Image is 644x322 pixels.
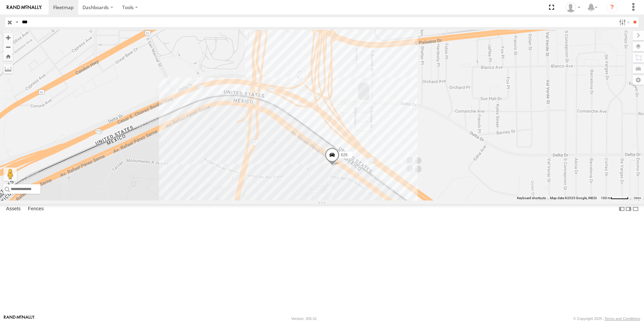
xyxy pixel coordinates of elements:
label: Fences [25,204,47,214]
label: Map Settings [633,75,644,85]
label: Search Query [14,17,20,27]
a: Visit our Website [4,315,35,322]
span: Map data ©2025 Google, INEGI [550,196,597,200]
a: Terms [634,197,641,199]
button: Zoom Home [3,52,13,61]
div: Version: 305.01 [291,317,317,321]
label: Dock Summary Table to the Left [618,204,625,214]
div: © Copyright 2025 - [573,317,640,321]
button: Zoom out [3,42,13,52]
label: Measure [3,64,13,74]
label: Dock Summary Table to the Right [625,204,632,214]
img: rand-logo.svg [7,5,42,10]
button: Keyboard shortcuts [517,196,546,200]
span: 100 m [601,196,611,200]
i: ? [607,2,617,13]
label: Assets [3,204,24,214]
button: Drag Pegman onto the map to open Street View [3,167,17,181]
div: Omar Miranda [563,2,583,12]
span: 626 [341,153,348,157]
label: Search Filter Options [616,17,631,27]
button: Map Scale: 100 m per 49 pixels [599,196,631,200]
label: Hide Summary Table [632,204,639,214]
a: Terms and Conditions [605,317,640,321]
button: Zoom in [3,33,13,42]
